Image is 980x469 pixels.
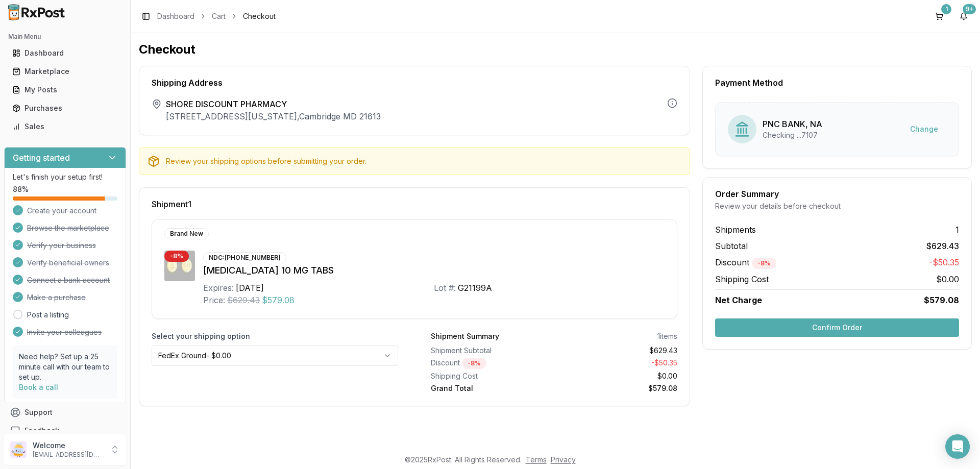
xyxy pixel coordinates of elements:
p: [STREET_ADDRESS][US_STATE] , Cambridge MD 21613 [166,110,381,122]
a: Dashboard [8,44,122,62]
h3: Getting started [13,152,70,164]
img: Jardiance 10 MG TABS [164,251,195,281]
nav: breadcrumb [157,11,276,21]
button: Marketplace [4,63,126,80]
img: RxPost Logo [4,4,69,20]
div: - 8 % [462,358,486,369]
span: Feedback [24,426,59,436]
span: Invite your colleagues [27,327,102,337]
div: [DATE] [236,282,264,294]
div: Order Summary [715,190,959,198]
div: Checking ...7107 [763,130,822,140]
div: NDC: [PHONE_NUMBER] [203,252,286,263]
span: Connect a bank account [27,275,110,285]
span: 88 % [13,184,29,194]
a: Dashboard [157,11,194,21]
div: Grand Total [431,383,550,393]
img: User avatar [10,441,27,458]
span: 1 [955,224,959,236]
button: 9+ [955,8,972,24]
span: Discount [715,257,776,267]
div: Review your shipping options before submitting your order. [166,156,681,166]
button: Purchases [4,100,126,116]
div: G21199A [458,282,492,294]
button: Sales [4,118,126,135]
div: Marketplace [12,66,118,77]
span: Create your account [27,206,96,216]
a: Post a listing [27,310,69,320]
span: Verify your business [27,240,96,251]
div: Discount [431,358,550,369]
button: Confirm Order [715,318,959,337]
a: Privacy [551,455,576,464]
div: [MEDICAL_DATA] 10 MG TABS [203,263,665,278]
div: 9+ [963,4,976,14]
h1: Checkout [139,41,972,58]
div: My Posts [12,85,118,95]
button: Feedback [4,422,126,440]
div: 1 [941,4,951,14]
button: Support [4,403,126,422]
a: Cart [212,11,226,21]
span: Shipments [715,224,756,236]
div: - 8 % [752,258,776,269]
a: Terms [526,455,547,464]
span: Subtotal [715,240,748,252]
a: Purchases [8,99,122,117]
div: Shipment Summary [431,331,499,341]
div: Shipment Subtotal [431,345,550,356]
div: $579.08 [558,383,678,393]
button: My Posts [4,82,126,98]
div: $0.00 [558,371,678,381]
p: Let's finish your setup first! [13,172,117,182]
div: Review your details before checkout [715,201,959,211]
span: -$50.35 [929,256,959,269]
span: $629.43 [227,294,260,306]
div: Brand New [164,228,209,239]
div: Dashboard [12,48,118,58]
div: PNC BANK, NA [763,118,822,130]
a: Sales [8,117,122,136]
span: Checkout [243,11,276,21]
div: Payment Method [715,79,959,87]
label: Select your shipping option [152,331,398,341]
a: Marketplace [8,62,122,81]
button: Dashboard [4,45,126,61]
div: - $50.35 [558,358,678,369]
button: 1 [931,8,947,24]
div: Lot #: [434,282,456,294]
span: $0.00 [936,273,959,285]
span: Make a purchase [27,292,86,303]
div: Price: [203,294,225,306]
a: Book a call [19,383,58,391]
div: - 8 % [164,251,189,262]
div: Sales [12,121,118,132]
div: Shipping Cost [431,371,550,381]
div: Open Intercom Messenger [945,434,970,459]
span: SHORE DISCOUNT PHARMACY [166,98,381,110]
span: $629.43 [926,240,959,252]
span: $579.08 [924,294,959,306]
p: Welcome [33,440,104,451]
div: Purchases [12,103,118,113]
div: Shipping Address [152,79,677,87]
button: Change [902,120,946,138]
div: $629.43 [558,345,678,356]
span: Shipment 1 [152,200,191,208]
div: 1 items [657,331,677,341]
a: My Posts [8,81,122,99]
span: Verify beneficial owners [27,258,109,268]
span: Shipping Cost [715,273,769,285]
h2: Main Menu [8,33,122,41]
p: [EMAIL_ADDRESS][DOMAIN_NAME] [33,451,104,459]
span: Browse the marketplace [27,223,109,233]
p: Need help? Set up a 25 minute call with our team to set up. [19,352,111,382]
span: Net Charge [715,295,762,305]
div: Expires: [203,282,234,294]
span: $579.08 [262,294,295,306]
